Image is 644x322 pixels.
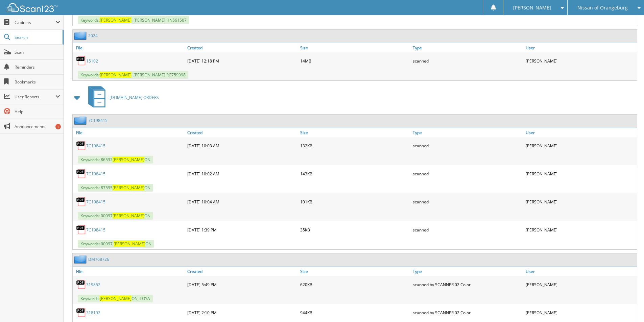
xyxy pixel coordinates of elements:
[411,54,524,68] div: scanned
[524,43,637,52] a: User
[15,79,60,85] span: Bookmarks
[513,6,551,10] span: [PERSON_NAME]
[524,306,637,319] div: [PERSON_NAME]
[74,31,88,40] img: folder2.png
[78,240,154,248] span: Keywords: 00097, ON
[86,199,105,205] a: 7C198415
[299,195,411,208] div: 101KB
[86,171,105,177] a: 7C198415
[411,128,524,137] a: Type
[411,43,524,52] a: Type
[86,58,98,64] a: 15102
[524,139,637,152] div: [PERSON_NAME]
[299,267,411,276] a: Size
[15,94,55,100] span: User Reports
[299,128,411,137] a: Size
[15,64,60,70] span: Reminders
[74,255,88,264] img: folder2.png
[100,17,132,23] span: [PERSON_NAME]
[299,223,411,237] div: 35KB
[84,84,159,111] a: [DOMAIN_NAME] ORDERS
[411,267,524,276] a: Type
[186,43,299,52] a: Created
[110,95,159,100] span: [DOMAIN_NAME] ORDERS
[15,34,59,40] span: Search
[78,295,153,302] span: Keywords: ON, TOYA
[73,128,186,137] a: File
[15,49,60,55] span: Scan
[186,223,299,237] div: [DATE] 1:39 PM
[76,56,86,66] img: PDF.png
[100,296,132,301] span: [PERSON_NAME]
[524,195,637,208] div: [PERSON_NAME]
[524,223,637,237] div: [PERSON_NAME]
[88,118,108,123] a: 7C198415
[76,197,86,207] img: PDF.png
[113,185,144,191] span: [PERSON_NAME]
[100,72,132,78] span: [PERSON_NAME]
[76,307,86,318] img: PDF.png
[186,267,299,276] a: Created
[411,139,524,152] div: scanned
[299,43,411,52] a: Size
[186,54,299,68] div: [DATE] 12:18 PM
[524,167,637,180] div: [PERSON_NAME]
[411,306,524,319] div: scanned by SCANNER 02 Color
[78,16,189,24] span: Keywords: , [PERSON_NAME] HN561507
[524,128,637,137] a: User
[186,278,299,291] div: [DATE] 5:49 PM
[88,33,98,39] a: 2024
[113,157,144,163] span: [PERSON_NAME]
[76,141,86,151] img: PDF.png
[411,278,524,291] div: scanned by SCANNER 02 Color
[411,167,524,180] div: scanned
[55,124,61,129] div: 1
[186,139,299,152] div: [DATE] 10:03 AM
[74,116,88,125] img: folder2.png
[186,128,299,137] a: Created
[299,167,411,180] div: 143KB
[73,267,186,276] a: File
[86,282,100,288] a: 319852
[86,310,100,316] a: 318192
[577,6,628,10] span: Nissan of Orangeburg
[524,54,637,68] div: [PERSON_NAME]
[78,184,153,192] span: Keywords: 87595 ON
[524,267,637,276] a: User
[86,227,105,233] a: 7C198415
[411,223,524,237] div: scanned
[186,167,299,180] div: [DATE] 10:02 AM
[76,225,86,235] img: PDF.png
[15,124,60,129] span: Announcements
[299,139,411,152] div: 132KB
[7,3,57,12] img: scan123-logo-white.svg
[76,169,86,179] img: PDF.png
[411,195,524,208] div: scanned
[299,278,411,291] div: 620KB
[299,306,411,319] div: 944KB
[78,71,188,79] span: Keywords: , [PERSON_NAME] RC759998
[78,156,153,164] span: Keywords: 86532 ON
[73,43,186,52] a: File
[186,195,299,208] div: [DATE] 10:04 AM
[299,54,411,68] div: 14MB
[113,213,144,219] span: [PERSON_NAME]
[78,212,153,220] span: Keywords: 00097 ON
[114,241,145,247] span: [PERSON_NAME]
[186,306,299,319] div: [DATE] 2:10 PM
[15,109,60,115] span: Help
[524,278,637,291] div: [PERSON_NAME]
[76,279,86,290] img: PDF.png
[15,20,55,25] span: Cabinets
[88,256,109,262] a: DM768726
[86,143,105,149] a: 7C198415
